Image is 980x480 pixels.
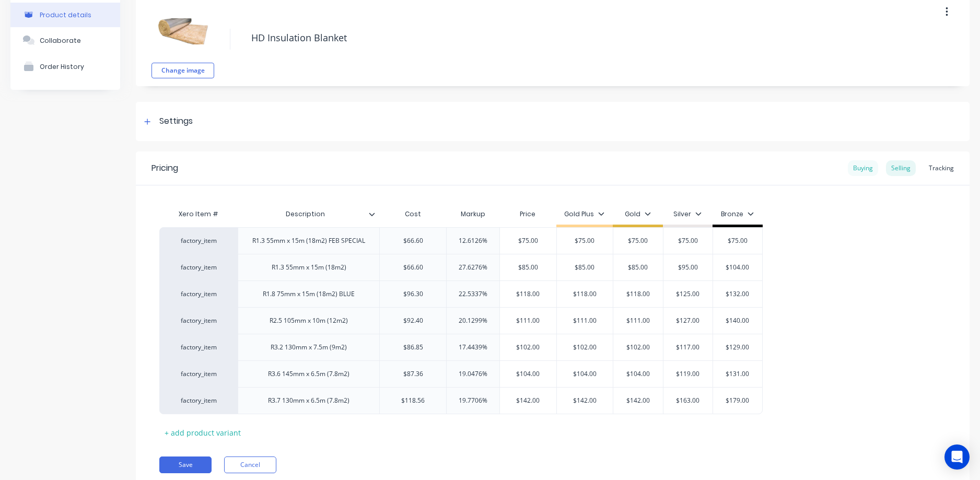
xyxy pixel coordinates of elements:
div: $75.00 [711,228,764,254]
div: Gold [625,209,651,219]
div: factory_item [170,236,227,245]
div: Bronze [721,209,754,219]
div: factory_item [170,369,227,379]
div: R1.3 55mm x 15m (18m2) [263,261,355,274]
div: Description [238,204,379,225]
button: Save [159,456,212,473]
div: 20.1299% [447,308,499,334]
div: $75.00 [612,228,664,254]
div: Settings [159,115,193,128]
div: Description [238,201,373,227]
div: 27.6276% [447,254,499,280]
div: $119.00 [662,361,714,387]
div: factory_item [170,396,227,405]
div: factory_item [170,316,227,325]
img: file [157,5,209,57]
div: factory_itemR1.8 75mm x 15m (18m2) BLUE$96.3022.5337%$118.00$118.00$118.00$125.00$132.00 [159,280,763,307]
button: Order History [10,53,120,79]
div: 17.4439% [447,334,499,360]
div: $179.00 [711,388,764,414]
div: factory_itemR3.2 130mm x 7.5m (9m2)$86.8517.4439%$102.00$102.00$102.00$117.00$129.00 [159,334,763,360]
div: factory_itemR1.3 55mm x 15m (18m2)$66.6027.6276%$85.00$85.00$85.00$95.00$104.00 [159,254,763,280]
div: factory_itemR2.5 105mm x 10m (12m2)$92.4020.1299%$111.00$111.00$111.00$127.00$140.00 [159,307,763,334]
div: $142.00 [612,388,664,414]
div: Buying [848,160,878,176]
div: R1.8 75mm x 15m (18m2) BLUE [254,287,363,301]
div: $92.40 [380,308,446,334]
div: $142.00 [500,388,556,414]
div: $102.00 [500,334,556,360]
div: $75.00 [500,228,556,254]
div: $127.00 [662,308,714,334]
div: $96.30 [380,281,446,307]
div: Open Intercom Messenger [944,444,970,470]
div: 22.5337% [447,281,499,307]
div: Order History [40,63,84,71]
div: R1.3 55mm x 15m (18m2) FEB SPECIAL [244,234,374,248]
div: Selling [886,160,916,176]
div: Cost [379,204,446,225]
button: Change image [151,63,214,78]
div: $118.00 [612,281,664,307]
div: factory_item [170,343,227,352]
div: Tracking [924,160,959,176]
div: $132.00 [711,281,764,307]
div: $142.00 [557,388,613,414]
div: $117.00 [662,334,714,360]
div: $104.00 [612,361,664,387]
div: $163.00 [662,388,714,414]
div: $131.00 [711,361,764,387]
div: R2.5 105mm x 10m (12m2) [261,314,356,327]
div: R3.6 145mm x 6.5m (7.8m2) [260,367,358,381]
textarea: HD Insulation Blanket [246,26,888,50]
div: $102.00 [612,334,664,360]
button: Cancel [224,456,276,473]
div: Gold Plus [564,209,604,219]
div: 19.7706% [447,388,499,414]
div: $85.00 [612,254,664,280]
div: $111.00 [612,308,664,334]
div: 19.0476% [447,361,499,387]
div: $86.85 [380,334,446,360]
div: factory_itemR3.7 130mm x 6.5m (7.8m2)$118.5619.7706%$142.00$142.00$142.00$163.00$179.00 [159,387,763,414]
div: $118.00 [557,281,613,307]
div: $129.00 [711,334,764,360]
div: $104.00 [557,361,613,387]
div: factory_itemR3.6 145mm x 6.5m (7.8m2)$87.3619.0476%$104.00$104.00$104.00$119.00$131.00 [159,360,763,387]
div: Collaborate [40,37,81,44]
div: $125.00 [662,281,714,307]
div: factory_item [170,263,227,272]
div: factory_item [170,289,227,299]
button: Collaborate [10,27,120,53]
div: $66.60 [380,254,446,280]
div: $118.00 [500,281,556,307]
div: Silver [673,209,702,219]
div: Price [499,204,556,225]
div: $111.00 [500,308,556,334]
div: Markup [446,204,499,225]
div: $104.00 [711,254,764,280]
div: $75.00 [557,228,613,254]
div: factory_itemR1.3 55mm x 15m (18m2) FEB SPECIAL$66.6012.6126%$75.00$75.00$75.00$75.00$75.00 [159,227,763,254]
div: $118.56 [380,388,446,414]
div: $111.00 [557,308,613,334]
div: $95.00 [662,254,714,280]
div: $66.60 [380,228,446,254]
div: 12.6126% [447,228,499,254]
div: Xero Item # [159,204,238,225]
div: Product details [40,11,91,19]
div: $104.00 [500,361,556,387]
div: $85.00 [557,254,613,280]
div: $102.00 [557,334,613,360]
div: + add product variant [159,425,246,441]
div: $75.00 [662,228,714,254]
button: Product details [10,3,120,27]
div: R3.7 130mm x 6.5m (7.8m2) [260,394,358,407]
div: Pricing [151,162,178,174]
div: $85.00 [500,254,556,280]
div: $87.36 [380,361,446,387]
div: $140.00 [711,308,764,334]
div: R3.2 130mm x 7.5m (9m2) [262,341,355,354]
